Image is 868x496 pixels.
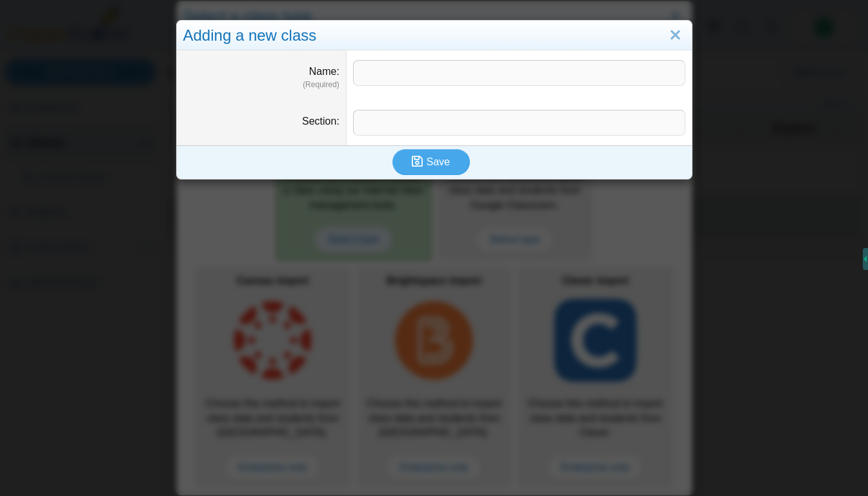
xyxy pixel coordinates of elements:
[183,79,339,90] dfn: (Required)
[177,21,692,51] div: Adding a new class
[309,66,339,77] label: Name
[427,156,450,167] span: Save
[665,25,685,46] a: Close
[392,149,470,175] button: Save
[302,116,339,127] label: Section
